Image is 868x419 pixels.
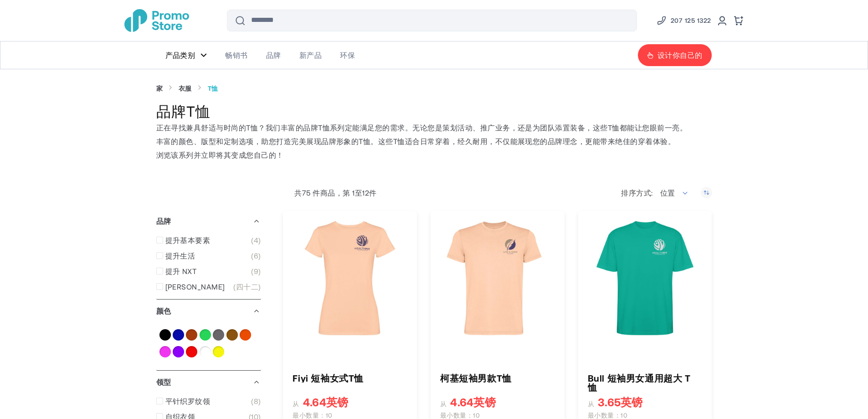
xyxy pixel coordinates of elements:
font: 正在寻找兼具舒适与时尚的T恤？我们丰富的品牌T恤系列定能满足您的需求。无论您是策划活动、推广业务，还是为团队添置装备，这些T恤都能让您眼前一亮。 [156,123,688,132]
img: 柯基短袖男款T恤 [440,221,555,336]
button: 搜索 [229,10,251,31]
font: 柯基短袖男款T恤 [440,372,512,383]
font: 6 [254,251,258,260]
font: 提升 NXT [165,267,197,275]
a: 柯基短袖男款T恤 [440,373,555,383]
font: 共 [294,188,302,197]
a: 提升 NXT 9 [156,267,261,276]
font: 第 1 [343,188,354,197]
font: ， [335,188,343,197]
font: 四十二 [236,282,258,291]
font: 丰富的颜色、版型和定制选项，助您打造完美展现品牌形象的T恤。这些T恤适合日常穿着，经久耐用，不仅能展现您的品牌理念，更能带来绝佳的穿着体验。 [156,137,676,145]
font: 设计你自己的 [657,51,703,59]
font: 8 [254,397,258,405]
font: 207 125 1322 [671,16,711,24]
font: 颜色 [156,306,171,315]
a: 电话 [656,15,711,26]
a: 衣服 [179,83,192,92]
font: 最小数量：10 [588,411,627,419]
a: 家 [156,83,163,92]
a: 设计你自己的 [637,44,712,67]
font: Bull 短袖男女通用超大 T 恤 [588,372,691,393]
font: 从 [588,400,594,408]
font: 家 [156,84,163,92]
font: 衣服 [179,84,192,92]
font: 浏览该系列并立即将其变成您自己的！ [156,150,284,159]
a: 品牌 [257,41,290,69]
a: 提升基本要素 4 [156,236,261,245]
font: 提升基本要素 [165,236,211,244]
font: T恤 [208,84,218,92]
a: Bull 短袖男女通用超大 T 恤 [588,373,703,392]
font: 9 [254,267,258,275]
font: 4 [254,236,258,244]
a: Fiyi 短袖女式T恤 [293,373,407,383]
img: Bull 短袖男女通用超大 T 恤 [588,221,703,336]
font: 75 件 [302,188,320,197]
a: 畅销书 [216,41,257,69]
a: 设置降序方向 [701,187,712,198]
font: 从 [293,400,299,408]
font: 最小数量：10 [293,411,332,419]
font: 4.64英镑 [303,395,348,409]
a: 黑色的 [159,329,171,341]
a: 产品类别 [156,41,216,69]
font: 平针织罗纹领 [165,397,211,405]
a: [PERSON_NAME] 四十二 [156,282,261,291]
a: 粉色的 [159,346,171,357]
a: 自然的 [226,329,238,341]
a: 提升生活 6 [156,251,261,260]
font: 新产品 [299,51,322,59]
img: Fiyi 短袖女式T恤 [293,221,407,336]
a: 平针织罗纹领 8 [156,397,261,406]
font: 4.64英镑 [450,395,495,409]
font: 12件 [362,188,376,197]
a: 蓝色的 [173,329,184,341]
font: 提升生活 [165,251,195,260]
a: 环保 [331,41,364,69]
font: 至 [355,188,362,197]
font: 品牌T恤 [156,102,211,119]
font: 排序方式 [621,188,651,197]
a: 白色的 [200,346,211,357]
a: 紫色的 [173,346,184,357]
a: 新产品 [290,41,331,69]
font: 领型 [156,378,171,386]
font: 产品类别 [165,51,195,59]
a: 商店徽标 [124,9,189,32]
a: 绿色的 [200,329,211,341]
a: 黄色的 [213,346,224,357]
font: Fiyi 短袖女式T恤 [293,372,364,383]
font: 品牌 [156,217,171,225]
a: 橙子 [240,329,251,341]
a: 灰色的 [213,329,224,341]
font: 从 [440,400,447,408]
font: 最小数量：10 [440,411,480,419]
font: 品牌 [266,51,281,59]
font: [PERSON_NAME] [165,282,225,291]
img: 促销商品 [124,9,189,32]
font: 畅销书 [225,51,247,59]
font: 商品 [320,188,335,197]
font: 3.65英镑 [598,395,642,409]
a: 棕色的 [186,329,197,341]
font: 环保 [340,51,355,59]
span: 位置 [655,184,694,202]
a: 红色的 [186,346,197,357]
font: 位置 [660,188,675,197]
